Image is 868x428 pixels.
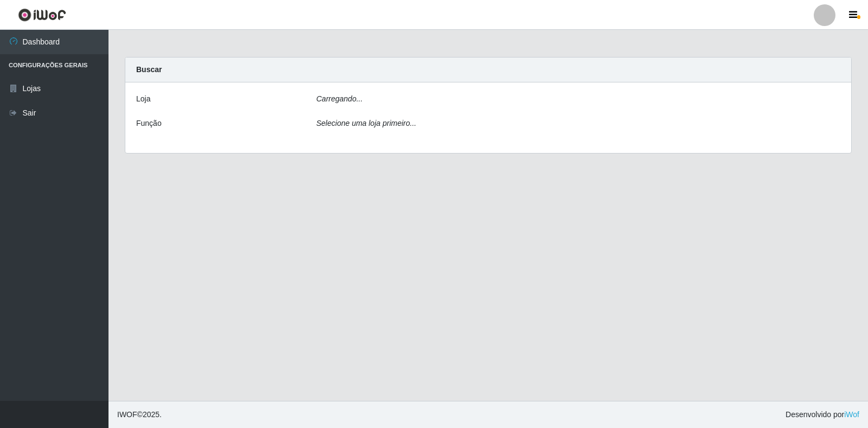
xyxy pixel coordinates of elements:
[316,119,416,127] i: Selecione uma loja primeiro...
[136,93,150,105] label: Loja
[18,8,66,22] img: CoreUI Logo
[117,409,162,420] span: © 2025 .
[786,409,859,420] span: Desenvolvido por
[136,65,162,74] strong: Buscar
[316,94,363,103] i: Carregando...
[844,410,859,419] a: iWof
[136,118,162,129] label: Função
[117,410,137,419] span: IWOF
